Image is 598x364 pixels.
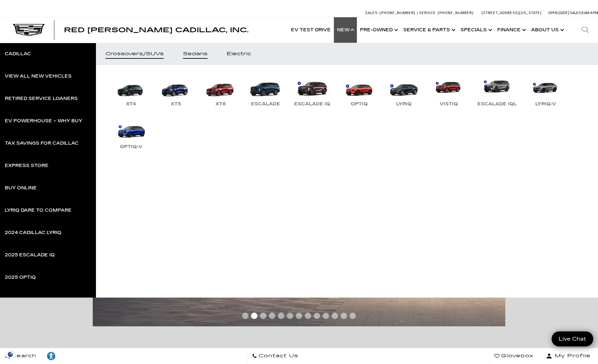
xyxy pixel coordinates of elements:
[296,313,302,319] span: Go to slide 7
[248,100,283,108] div: Escalade
[348,100,371,108] div: OPTIQ
[570,11,581,15] span: Sales:
[112,118,150,151] a: OPTIQ-V
[64,26,248,34] span: Red [PERSON_NAME] Cadillac, Inc.
[334,17,357,43] a: New
[5,275,36,280] div: 2025 OPTIQ
[581,11,598,15] span: 9 AM-6 PM
[552,352,591,360] span: My Profile
[323,313,329,319] span: Go to slide 10
[64,27,248,33] a: Red [PERSON_NAME] Cadillac, Inc.
[474,100,520,108] div: Escalade IQL
[419,11,437,15] span: Service:
[548,11,569,15] span: Open [DATE]
[350,313,356,319] span: Go to slide 13
[5,141,79,146] div: Tax Savings for Cadillac
[437,100,461,108] div: VISTIQ
[5,253,55,257] div: 2025 Escalade IQ
[532,100,559,108] div: LYRIQ-V
[227,52,251,56] div: Electric
[489,348,539,364] a: Glovebox
[157,75,195,108] a: XT5
[5,119,82,123] div: EV Powerhouse – Why Buy
[242,313,248,319] span: Go to slide 1
[539,348,598,364] button: Open user profile menu
[5,52,31,56] div: Cadillac
[278,313,284,319] span: Go to slide 5
[5,96,78,101] div: Retired Service Loaners
[305,313,311,319] span: Go to slide 8
[5,231,61,235] div: 2024 Cadillac LYRIQ
[417,11,475,15] a: Service: [PHONE_NUMBER]
[112,75,150,108] a: XT4
[400,17,457,43] a: Service & Parts
[438,11,474,15] span: [PHONE_NUMBER]
[123,100,139,108] div: XT4
[10,352,36,360] span: Search
[251,313,257,319] span: Go to slide 2
[96,43,173,65] a: Crossovers/SUVs
[429,75,468,108] a: VISTIQ
[217,43,261,65] a: Electric
[555,335,589,343] span: Live Chat
[288,17,334,43] a: EV Test Drive
[183,52,208,56] div: Sedans
[365,11,379,15] span: Sales:
[5,186,37,190] div: Buy Online
[552,331,593,346] a: Live Chat
[247,348,303,364] a: Contact Us
[13,24,45,36] img: Cadillac Dark Logo with Cadillac White Text
[5,298,86,302] div: Cadillac Model Showroom
[474,75,520,108] a: Escalade IQL
[42,348,61,364] a: Explore your accessibility options
[287,313,293,319] span: Go to slide 6
[357,17,400,43] a: Pre-Owned
[5,163,49,168] div: Express Store
[3,351,18,358] img: Opt-Out Icon
[528,17,566,43] a: About Us
[526,75,565,108] a: LYRIQ-V
[106,52,164,56] div: Crossovers/SUVs
[269,313,275,319] span: Go to slide 4
[212,100,229,108] div: XT6
[380,11,415,15] span: [PHONE_NUMBER]
[246,75,285,108] a: Escalade
[314,313,320,319] span: Go to slide 9
[5,74,72,79] div: View All New Vehicles
[260,313,266,319] span: Go to slide 3
[5,208,72,213] div: LYRIQ Dare to Compare
[3,351,18,358] section: Click to Open Cookie Consent Modal
[291,75,334,108] a: Escalade IQ
[332,313,338,319] span: Go to slide 11
[340,75,378,108] a: OPTIQ
[385,75,423,108] a: LYRIQ
[482,11,542,15] a: [STREET_ADDRESS][US_STATE]
[365,11,417,15] a: Sales: [PHONE_NUMBER]
[201,75,240,108] a: XT6
[42,351,61,361] div: Explore your accessibility options
[494,17,528,43] a: Finance
[393,100,415,108] div: LYRIQ
[500,352,533,360] span: Glovebox
[341,313,347,319] span: Go to slide 12
[117,143,146,151] div: OPTIQ-V
[457,17,494,43] a: Specials
[257,352,298,360] span: Contact Us
[168,100,184,108] div: XT5
[173,43,217,65] a: Sedans
[291,100,334,108] div: Escalade IQ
